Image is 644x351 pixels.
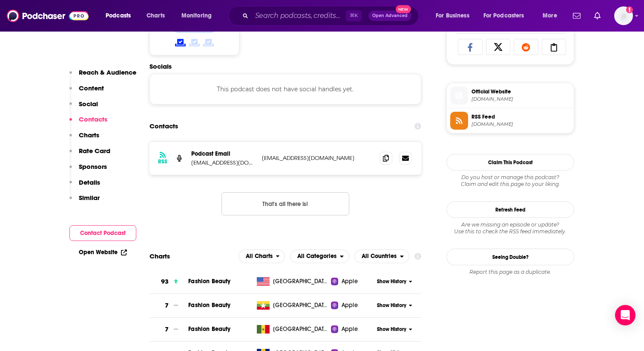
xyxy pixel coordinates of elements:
a: Fashion Beauty [188,302,230,309]
span: Fashion Beauty [188,278,230,285]
button: open menu [175,9,223,23]
button: Similar [69,194,100,209]
button: Content [69,84,104,100]
button: Show History [374,326,415,333]
button: Nothing here. [221,192,349,215]
input: Search podcasts, credits, & more... [252,9,346,23]
p: Podcast Email [191,150,255,157]
p: Reach & Audience [79,68,136,76]
h2: Charts [149,252,170,260]
button: Refresh Feed [446,201,574,218]
span: Podcasts [106,10,131,22]
button: Show History [374,302,415,309]
a: Copy Link [542,39,566,55]
p: Rate Card [79,147,110,155]
h2: Categories [290,249,349,263]
span: Open Advanced [372,14,408,18]
a: Apple [331,277,374,286]
a: Charts [141,9,170,23]
a: [GEOGRAPHIC_DATA] [253,277,331,286]
button: Charts [69,131,99,147]
button: open menu [290,249,349,263]
span: Logged in as alignPR [614,6,633,25]
h3: 93 [161,277,169,287]
span: Show History [377,302,406,309]
p: Sponsors [79,162,107,171]
button: Sponsors [69,162,107,178]
p: Details [79,178,100,186]
a: Apple [331,325,374,334]
span: rss.art19.com [471,121,570,128]
span: United States [273,277,328,286]
span: For Podcasters [483,10,524,22]
div: Open Intercom Messenger [615,305,635,325]
svg: Add a profile image [626,6,633,13]
a: Share on Reddit [514,39,538,55]
div: Are we missing an episode or update? Use this to check the RSS feed immediately. [446,221,574,235]
button: Social [69,100,98,116]
span: Myanmar [273,301,328,310]
a: [GEOGRAPHIC_DATA] [253,301,331,310]
button: Contacts [69,115,107,131]
h3: 7 [165,325,169,334]
button: Reach & Audience [69,68,136,84]
button: Contact Podcast [69,225,136,241]
a: 93 [149,270,188,293]
span: Senegal [273,325,328,334]
span: New [396,5,411,13]
h2: Countries [354,249,409,263]
a: 7 [149,318,188,341]
span: RSS Feed [471,113,570,121]
span: art19.com [471,96,570,102]
button: open menu [430,9,480,23]
span: For Business [436,10,469,22]
span: Show History [377,326,406,333]
span: All Countries [362,253,397,259]
h2: Socials [149,62,421,70]
a: Podchaser - Follow, Share and Rate Podcasts [7,8,89,24]
p: [EMAIL_ADDRESS][DOMAIN_NAME] [262,154,373,162]
a: Share on X/Twitter [486,39,511,55]
button: Open AdvancedNew [368,11,411,21]
a: Seeing Double? [446,249,574,265]
p: [EMAIL_ADDRESS][DOMAIN_NAME] [191,159,255,166]
span: Apple [342,301,358,310]
span: ⌘ K [346,10,362,21]
button: Show History [374,278,415,285]
a: Fashion Beauty [188,325,230,333]
span: Do you host or manage this podcast? [446,174,574,181]
a: Show notifications dropdown [591,9,604,23]
button: open menu [100,9,142,23]
span: Charts [147,10,165,22]
p: Contacts [79,115,107,123]
a: [GEOGRAPHIC_DATA] [253,325,331,334]
div: Search podcasts, credits, & more... [236,6,427,26]
span: More [543,10,557,22]
div: Report this page as a duplicate. [446,269,574,276]
div: This podcast does not have social handles yet. [149,74,421,104]
span: Monitoring [181,10,212,22]
button: open menu [537,9,568,23]
button: Details [69,178,100,194]
a: Apple [331,301,374,310]
h2: Platforms [239,249,285,263]
span: Apple [342,325,358,334]
a: Share on Facebook [458,39,483,55]
button: open menu [239,249,285,263]
p: Similar [79,194,100,202]
button: Claim This Podcast [446,154,574,171]
button: Show profile menu [614,6,633,25]
a: RSS Feed[DOMAIN_NAME] [450,112,570,130]
button: Rate Card [69,147,110,162]
h3: 7 [165,301,169,310]
h2: Contacts [149,118,178,134]
span: All Categories [297,253,336,259]
span: Show History [377,278,406,285]
div: Claim and edit this page to your liking. [446,174,574,188]
button: open menu [354,249,409,263]
span: Official Website [471,88,570,96]
a: Open Website [79,249,127,256]
span: All Charts [246,253,273,259]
